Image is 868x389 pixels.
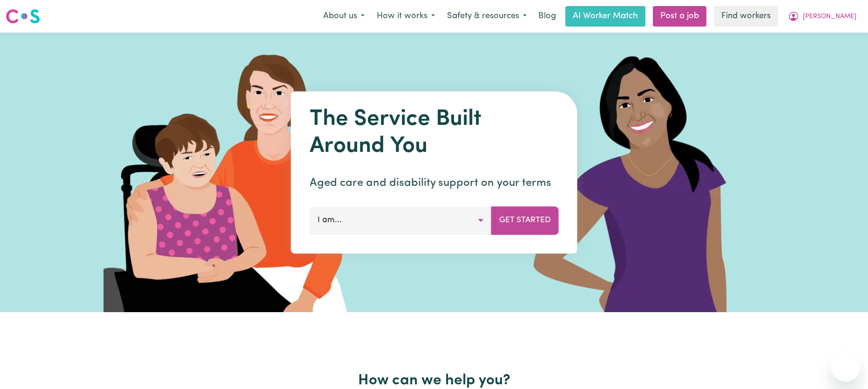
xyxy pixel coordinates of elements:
button: My Account [782,7,862,26]
button: Get Started [491,206,559,234]
a: Post a job [653,6,706,27]
p: Aged care and disability support on your terms [310,175,559,191]
button: About us [317,7,371,26]
h1: The Service Built Around You [310,106,559,160]
button: I am... [310,206,492,234]
img: Careseekers logo [6,8,40,25]
button: Safety & resources [441,7,533,26]
span: [PERSON_NAME] [803,12,856,22]
iframe: Button to launch messaging window [831,352,861,382]
button: How it works [371,7,441,26]
a: Blog [533,6,562,27]
a: Find workers [714,6,778,27]
a: Careseekers logo [6,6,40,27]
a: AI Worker Match [565,6,645,27]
